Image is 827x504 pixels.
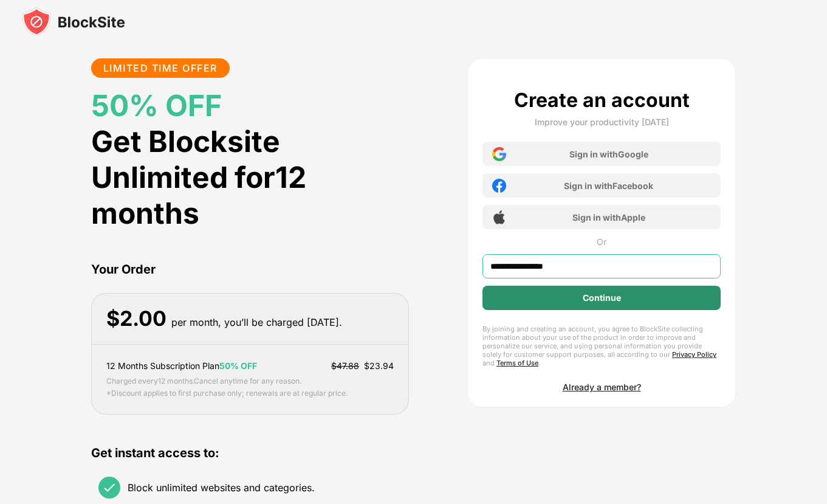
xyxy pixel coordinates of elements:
[91,260,409,278] div: Your Order
[128,482,315,494] div: Block unlimited websites and categories.
[482,325,721,367] div: By joining and creating an account, you agree to BlockSite collecting information about your use ...
[583,293,621,303] div: Continue
[331,359,394,373] div: $ 23.94
[535,117,669,127] div: Improve your productivity [DATE]
[22,7,125,36] img: blocksite-icon-black.svg
[496,359,538,367] a: Terms of Use
[102,480,117,495] img: check.svg
[171,314,342,331] div: per month, you’ll be charged [DATE].
[492,210,506,224] img: apple-icon.png
[569,149,648,159] div: Sign in with Google
[106,306,166,331] div: $ 2.00
[564,181,653,191] div: Sign in with Facebook
[672,350,716,359] a: Privacy Policy
[91,88,222,123] a: 50% OFF
[492,179,506,193] img: facebook-icon.png
[219,361,257,371] span: 50% OFF
[91,88,409,231] div: Get Blocksite Unlimited for 12 months
[563,382,641,392] div: Already a member?
[106,359,257,373] div: 12 Months Subscription Plan
[514,88,690,112] div: Create an account
[103,62,218,74] div: LIMITED TIME OFFER
[91,444,409,462] div: Get instant access to:
[572,212,645,223] div: Sign in with Apple
[106,375,348,399] div: Charged every 12 months . Cancel anytime for any reason. *Discount applies to first purchase only...
[492,147,506,161] img: google-icon.png
[331,359,359,373] div: $47.88
[597,236,606,247] div: Or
